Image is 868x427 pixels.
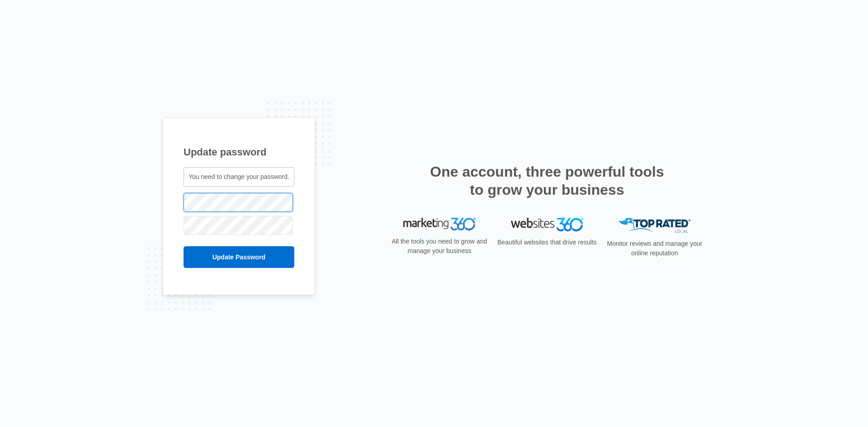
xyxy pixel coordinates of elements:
[604,239,705,258] p: Monitor reviews and manage your online reputation
[184,246,294,268] input: Update Password
[511,218,583,231] img: Websites 360
[189,173,289,180] span: You need to change your password.
[427,163,667,199] h2: One account, three powerful tools to grow your business
[389,237,490,256] p: All the tools you need to grow and manage your business
[496,238,598,247] p: Beautiful websites that drive results
[184,145,294,160] h1: Update password
[618,218,691,233] img: Top Rated Local
[403,218,476,230] img: Marketing 360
